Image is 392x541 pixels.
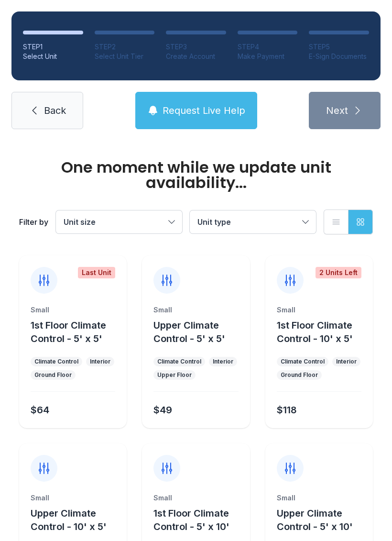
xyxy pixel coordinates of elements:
div: Upper Floor [157,371,192,379]
div: Select Unit Tier [95,52,155,61]
div: Small [277,493,361,503]
button: 1st Floor Climate Control - 10' x 5' [277,319,369,345]
span: 1st Floor Climate Control - 10' x 5' [277,320,353,344]
span: 1st Floor Climate Control - 5' x 5' [31,320,106,344]
div: One moment while we update unit availability... [19,160,373,190]
span: 1st Floor Climate Control - 5' x 10' [153,508,229,532]
button: Unit type [190,210,316,233]
button: Upper Climate Control - 5' x 5' [153,319,246,345]
div: Filter by [19,216,48,228]
div: $49 [153,403,172,417]
div: Climate Control [281,358,325,365]
div: Small [31,305,115,315]
span: Next [326,104,348,117]
span: Upper Climate Control - 5' x 10' [277,508,353,532]
button: 1st Floor Climate Control - 5' x 5' [31,319,123,345]
div: STEP 2 [95,42,155,52]
div: Climate Control [34,358,78,365]
div: Interior [90,358,110,365]
div: $64 [31,403,49,417]
div: Ground Floor [34,371,72,379]
div: Small [31,493,115,503]
button: Upper Climate Control - 10' x 5' [31,507,123,533]
div: Create Account [166,52,226,61]
div: Small [153,305,238,315]
span: Upper Climate Control - 10' x 5' [31,508,107,532]
div: Interior [213,358,233,365]
div: Interior [336,358,357,365]
span: Back [44,104,66,117]
span: Request Live Help [163,104,245,117]
button: Upper Climate Control - 5' x 10' [277,507,369,533]
span: Unit size [64,217,96,227]
div: Select Unit [23,52,83,61]
div: 2 Units Left [316,267,361,278]
div: STEP 5 [309,42,369,52]
div: Make Payment [238,52,298,61]
div: E-Sign Documents [309,52,369,61]
span: Unit type [197,217,231,227]
button: Unit size [56,210,182,233]
span: Upper Climate Control - 5' x 5' [153,320,225,344]
div: Small [277,305,361,315]
div: Climate Control [157,358,201,365]
div: Ground Floor [281,371,318,379]
button: 1st Floor Climate Control - 5' x 10' [153,507,246,533]
div: Small [153,493,238,503]
div: STEP 1 [23,42,83,52]
div: Last Unit [78,267,115,278]
div: STEP 4 [238,42,298,52]
div: STEP 3 [166,42,226,52]
div: $118 [277,403,297,417]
